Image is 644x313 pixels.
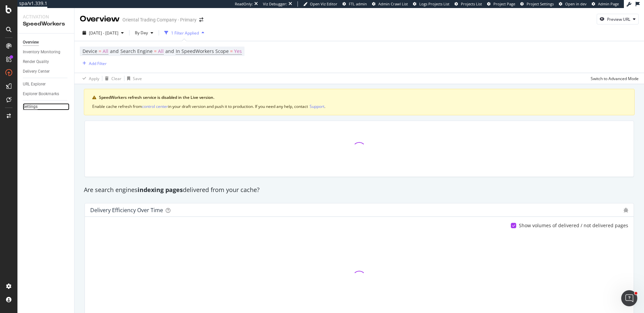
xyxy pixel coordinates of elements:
div: Switch to Advanced Mode [591,76,639,81]
span: and [110,48,119,54]
div: Render Quality [23,58,49,65]
span: All [158,47,164,56]
span: Device [83,48,97,54]
div: Overview [23,39,39,46]
div: Delivery Center [23,68,50,75]
a: Render Quality [23,58,69,65]
button: control center [142,103,168,110]
span: Admin Page [598,1,619,6]
button: By Day [132,27,156,38]
a: FTL admin [342,1,367,7]
button: Add Filter [80,59,107,67]
div: Enable cache refresh from in your draft version and push it to production. If you need any help, ... [92,103,626,110]
a: URL Explorer [23,81,69,88]
button: Clear [102,73,121,84]
span: All [103,47,108,56]
span: Project Page [493,1,515,6]
div: Add Filter [89,61,107,66]
span: Projects List [461,1,482,6]
div: Preview URL [607,16,630,22]
span: and [165,48,174,54]
span: Project Settings [527,1,554,6]
span: Open in dev [565,1,587,6]
button: Preview URL [597,14,639,24]
div: SpeedWorkers [23,20,69,28]
button: Switch to Advanced Mode [588,73,639,84]
a: Projects List [454,1,482,7]
div: warning banner [84,89,635,115]
span: [DATE] - [DATE] [89,30,118,36]
span: Yes [234,47,242,56]
span: Open Viz Editor [310,1,337,6]
iframe: Intercom live chat [621,290,637,306]
div: Save [133,76,142,81]
span: = [99,48,101,54]
div: ReadOnly: [235,1,253,7]
div: Overview [80,13,120,25]
span: Search Engine [120,48,153,54]
a: Settings [23,103,69,110]
a: Admin Crawl List [372,1,408,7]
div: Show volumes of delivered / not delivered pages [519,222,628,229]
span: Admin Crawl List [378,1,408,6]
a: Project Settings [520,1,554,7]
button: Save [124,73,142,84]
div: SpeedWorkers refresh service is disabled in the Live version. [99,95,626,101]
a: Logs Projects List [413,1,449,7]
span: By Day [132,30,148,36]
div: Apply [89,76,99,81]
div: Clear [111,76,121,81]
div: Support [310,104,324,109]
button: Support [310,103,324,110]
a: Delivery Center [23,68,69,75]
div: arrow-right-arrow-left [199,17,203,22]
a: Explorer Bookmarks [23,90,69,98]
button: [DATE] - [DATE] [80,27,126,38]
a: Project Page [487,1,515,7]
div: Inventory Monitoring [23,49,60,56]
a: Overview [23,39,69,46]
div: Oriental Trading Company - Primary [122,16,197,23]
div: Settings [23,103,38,110]
span: In SpeedWorkers Scope [176,48,229,54]
strong: indexing pages [138,186,183,194]
div: Activation [23,13,69,20]
span: = [230,48,233,54]
div: bug [624,208,628,212]
a: Open in dev [559,1,587,7]
div: Delivery Efficiency over time [90,207,163,213]
div: Are search engines delivered from your cache? [80,186,638,194]
a: Admin Page [592,1,619,7]
button: Apply [80,73,99,84]
span: FTL admin [349,1,367,6]
div: control center [142,104,168,109]
button: 1 Filter Applied [162,27,207,38]
div: Viz Debugger: [263,1,287,7]
span: Logs Projects List [419,1,449,6]
a: Open Viz Editor [303,1,337,7]
div: URL Explorer [23,81,46,88]
div: 1 Filter Applied [171,30,199,36]
div: Explorer Bookmarks [23,90,59,98]
a: Inventory Monitoring [23,49,69,56]
span: = [154,48,157,54]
